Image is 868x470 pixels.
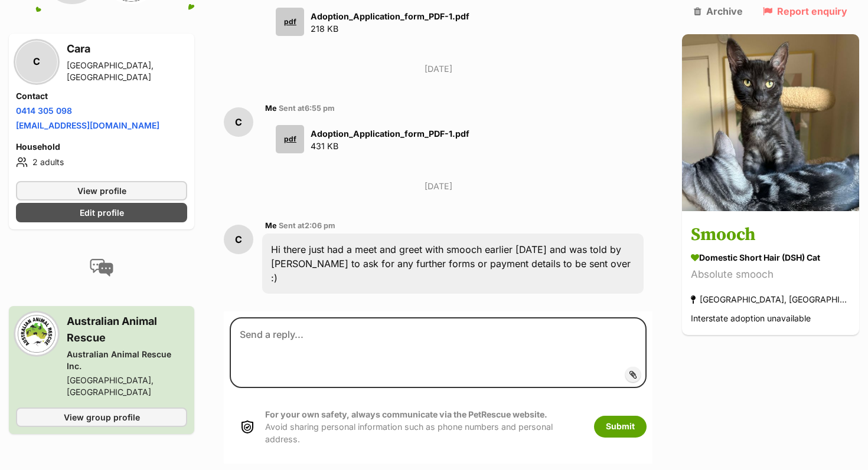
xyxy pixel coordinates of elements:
[311,11,469,21] strong: Adoption_Application_form_PDF-1.pdf
[311,141,338,151] span: 431 KB
[691,314,811,324] span: Interstate adoption unavailable
[265,221,277,230] span: Me
[276,125,304,153] div: pdf
[67,41,187,57] h3: Cara
[262,234,644,294] div: Hi there just had a meet and greet with smooch earlier [DATE] and was told by [PERSON_NAME] to as...
[279,221,335,230] span: Sent at
[67,313,187,346] h3: Australian Animal Rescue
[64,411,140,423] span: View group profile
[691,292,850,308] div: [GEOGRAPHIC_DATA], [GEOGRAPHIC_DATA]
[16,141,187,153] h4: Household
[691,252,850,264] div: Domestic Short Hair (DSH) Cat
[67,349,187,372] div: Australian Animal Rescue Inc.
[682,34,859,211] img: Smooch
[311,24,338,34] span: 218 KB
[16,407,187,427] a: View group profile
[16,313,57,354] img: Australian Animal Rescue Inc. profile pic
[279,104,335,113] span: Sent at
[224,225,253,254] div: C
[271,125,304,153] a: pdf
[80,206,124,219] span: Edit profile
[16,181,187,201] a: View profile
[67,60,187,83] div: [GEOGRAPHIC_DATA], [GEOGRAPHIC_DATA]
[691,267,850,283] div: Absolute smooch
[276,8,304,36] div: pdf
[682,213,859,336] a: Smooch Domestic Short Hair (DSH) Cat Absolute smooch [GEOGRAPHIC_DATA], [GEOGRAPHIC_DATA] Interst...
[694,6,743,17] a: Archive
[16,90,187,102] h4: Contact
[265,408,582,446] p: Avoid sharing personal information such as phone numbers and personal address.
[311,129,469,139] strong: Adoption_Application_form_PDF-1.pdf
[305,221,335,230] span: 2:06 pm
[305,104,335,113] span: 6:55 pm
[16,120,159,130] a: [EMAIL_ADDRESS][DOMAIN_NAME]
[67,374,187,398] div: [GEOGRAPHIC_DATA], [GEOGRAPHIC_DATA]
[271,8,304,36] a: pdf
[77,185,126,197] span: View profile
[16,106,72,116] a: 0414 305 098
[16,41,57,83] div: C
[691,222,850,249] h3: Smooch
[16,203,187,222] a: Edit profile
[224,63,652,75] p: [DATE]
[594,416,647,437] button: Submit
[763,6,847,17] a: Report enquiry
[16,155,187,169] li: 2 adults
[265,409,547,419] strong: For your own safety, always communicate via the PetRescue website.
[90,259,113,277] img: conversation-icon-4a6f8262b818ee0b60e3300018af0b2d0b884aa5de6e9bcb8d3d4eeb1a70a7c4.svg
[265,104,277,113] span: Me
[224,180,652,192] p: [DATE]
[224,107,253,137] div: C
